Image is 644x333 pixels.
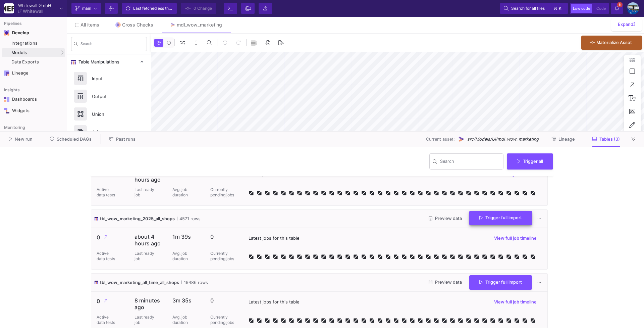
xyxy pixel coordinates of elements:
[88,109,134,119] div: Union
[101,134,144,144] button: Past runs
[177,22,222,28] div: mdl_wow_marketing
[594,4,608,13] button: Code
[57,137,92,142] span: Scheduled DAGs
[97,187,117,198] p: Active data tests
[115,22,121,28] img: Tab icon
[429,216,462,221] span: Preview data
[494,236,537,241] span: View full job timeline
[135,251,155,261] p: Last ready job
[4,97,9,102] img: Navigation icon
[12,30,22,36] div: Develop
[426,136,455,142] span: Current asset:
[458,136,465,143] img: UI Model
[177,216,201,222] span: 4571 rows
[133,3,173,13] div: Last fetched
[571,4,592,13] button: Low code
[1,134,41,144] button: New run
[479,280,522,285] span: Trigger full import
[172,251,193,261] p: Avg. job duration
[42,134,100,144] button: Scheduled DAGs
[551,4,564,12] button: ⌘k
[116,137,136,142] span: Past runs
[76,59,119,65] span: Table Manipulations
[4,108,9,113] img: Navigation icon
[67,87,151,105] button: Output
[479,215,522,220] span: Trigger full import
[2,39,65,48] a: Integrations
[429,280,462,285] span: Preview data
[135,315,155,325] p: Last ready job
[135,297,162,311] p: 8 minutes ago
[511,3,545,13] span: Search for all files
[82,3,91,13] span: main
[249,299,299,305] span: Latest jobs for this table
[172,297,200,304] p: 3m 35s
[170,22,175,28] img: Tab icon
[494,299,537,304] span: View full job timeline
[67,69,151,87] button: Input
[67,54,151,69] mat-expansion-panel-header: Table Manipulations
[67,123,151,141] button: Join
[88,127,134,137] div: Join
[12,70,56,76] div: Lineage
[543,134,583,144] button: Lineage
[135,233,162,247] p: about 4 hours ago
[581,36,642,50] button: Materialize Asset
[172,233,200,240] p: 1m 39s
[67,105,151,123] button: Union
[100,279,179,286] span: tbl_wow_marketing_all_time_all_shops
[11,41,63,46] div: Integrations
[135,187,155,198] p: Last ready job
[11,50,27,55] span: Models
[94,216,99,222] img: icon
[172,187,193,198] p: Avg. job duration
[553,4,557,12] span: ⌘
[494,172,537,177] span: View full job timeline
[489,297,542,307] button: View full job timeline
[11,59,63,65] div: Data Exports
[135,170,162,183] p: about 5 hours ago
[23,9,43,13] div: Whitewall
[500,3,568,14] button: Search for all files⌘k
[507,153,553,170] button: Trigger all
[97,233,124,242] p: 0
[18,3,51,8] div: Whitewall GmbH
[12,97,56,102] div: Dashboards
[122,22,154,28] div: Cross Checks
[100,216,175,222] span: tbl_wow_marketing_2025_all_shops
[210,297,237,304] p: 0
[172,315,193,325] p: Avg. job duration
[12,108,56,113] div: Widgets
[210,187,237,198] p: Currently pending jobs
[2,68,65,79] a: Navigation iconLineage
[122,3,177,14] button: Last fetchedless than a minute ago
[469,275,532,290] button: Trigger full import
[97,315,117,325] p: Active data tests
[559,4,561,12] span: k
[2,58,65,66] a: Data Exports
[611,3,623,14] button: 6
[596,6,606,11] span: Code
[71,3,101,14] button: main
[423,277,467,288] button: Preview data
[627,2,639,14] img: AEdFTp4_RXFoBzJxSaYPMZp7Iyigz82078j9C0hFtL5t=s96-c
[573,6,590,11] span: Low code
[584,134,628,144] button: Tables (3)
[249,235,299,241] span: Latest jobs for this table
[423,213,467,224] button: Preview data
[2,28,65,38] mat-expansion-panel-header: Navigation iconDevelop
[558,137,575,142] span: Lineage
[596,40,632,45] span: Materialize Asset
[97,297,124,305] p: 0
[467,136,539,142] span: src/Models/UI/mdl_wow_marketing
[94,279,99,286] img: icon
[469,211,532,225] button: Trigger full import
[210,233,237,240] p: 0
[210,251,237,261] p: Currently pending jobs
[80,22,99,28] span: All items
[88,91,134,101] div: Output
[4,30,9,36] img: Navigation icon
[80,43,144,47] input: Search
[15,137,33,142] span: New run
[4,3,14,13] img: YZ4Yr8zUCx6JYM5gIgaTIQYeTXdcwQjnYC8iZtTV.png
